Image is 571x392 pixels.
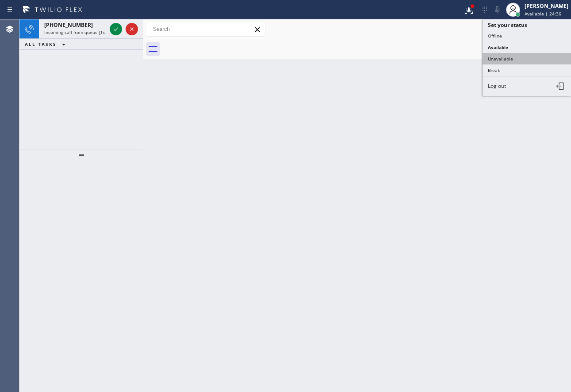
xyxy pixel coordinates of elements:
[146,22,265,36] input: Search
[525,11,561,17] span: Available | 24:36
[491,4,503,16] button: Mute
[44,29,118,35] span: Incoming call from queue [Test] All
[25,41,57,47] span: ALL TASKS
[19,39,74,49] button: ALL TASKS
[525,2,568,10] div: [PERSON_NAME]
[126,23,138,35] button: Reject
[44,21,93,29] span: [PHONE_NUMBER]
[110,23,122,35] button: Accept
